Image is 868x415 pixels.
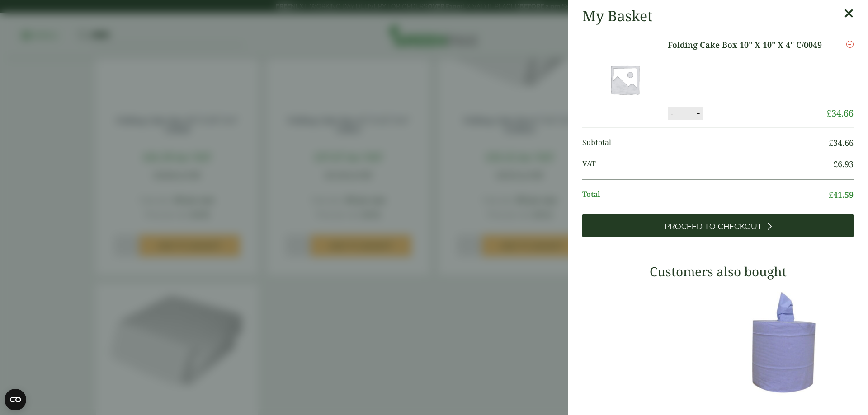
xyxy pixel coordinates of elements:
span: Subtotal [582,137,829,149]
span: £ [826,107,831,119]
h3: Customers also bought [582,264,854,280]
a: Folding Cake Box 10" X 10" X 4" C/0049 [668,39,824,51]
a: Remove this item [846,39,854,50]
button: + [693,110,703,117]
img: 3630017-2-Ply-Blue-Centre-Feed-104m [722,286,854,399]
span: VAT [582,158,833,170]
span: £ [833,159,838,169]
button: Open CMP widget [5,389,26,410]
img: Placeholder [584,39,665,120]
span: Proceed to Checkout [665,222,762,232]
button: - [668,110,675,117]
span: £ [829,189,833,200]
span: Total [582,189,829,201]
bdi: 34.66 [829,137,854,148]
a: Proceed to Checkout [582,214,854,237]
span: £ [829,137,833,148]
h2: My Basket [582,7,652,24]
bdi: 41.59 [829,189,854,200]
bdi: 6.93 [833,159,854,169]
bdi: 34.66 [826,107,854,119]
